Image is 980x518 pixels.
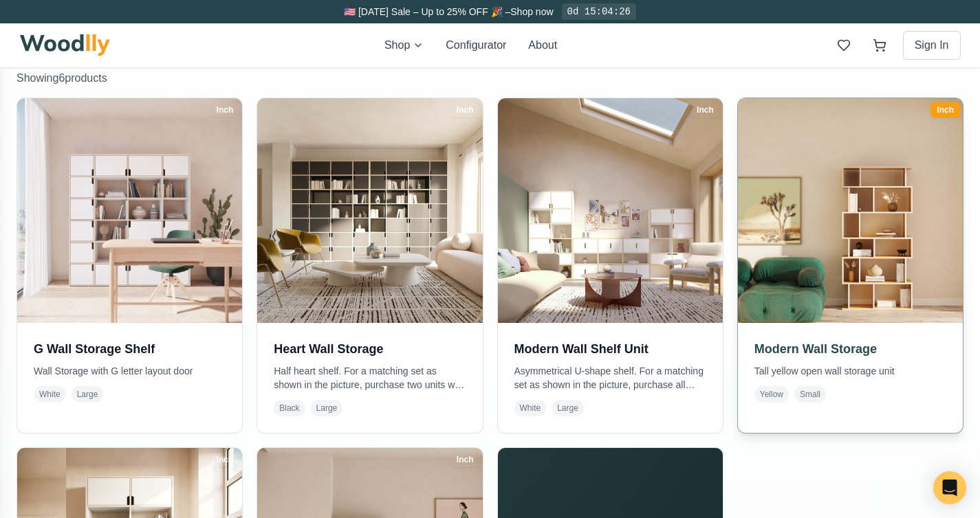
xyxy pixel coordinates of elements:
img: Modern Wall Shelf Unit [498,98,723,323]
div: 0d 15:04:26 [562,3,636,20]
span: Black [274,400,305,416]
h3: Modern Wall Shelf Unit [514,339,706,359]
button: Sign In [903,31,961,60]
button: About [528,37,557,54]
span: Large [311,400,343,416]
h3: Modern Wall Storage [754,339,946,359]
h3: Heart Wall Storage [274,339,466,359]
div: Inch [690,102,720,117]
img: Heart Wall Storage [257,98,482,323]
div: Inch [450,452,480,467]
p: Wall Storage with G letter layout door [34,364,226,378]
div: Inch [450,102,480,117]
img: Modern Wall Storage [732,93,969,329]
span: White [514,400,547,416]
a: Shop now [510,6,553,17]
p: Asymmetrical U-shape shelf. For a matching set as shown in the picture, purchase all three units. [514,364,706,392]
p: Tall yellow open wall storage unit [754,364,946,378]
button: Configurator [446,37,506,54]
img: G Wall Storage Shelf [17,98,242,323]
h3: G Wall Storage Shelf [34,339,226,359]
span: Yellow [754,386,789,403]
div: Open Intercom Messenger [933,471,966,504]
span: Small [794,386,826,403]
div: Inch [930,102,960,117]
p: Showing 6 product s [17,70,963,87]
div: Inch [210,102,240,117]
span: White [34,386,66,403]
span: 🇺🇸 [DATE] Sale – Up to 25% OFF 🎉 – [344,6,510,17]
p: Half heart shelf. For a matching set as shown in the picture, purchase two units with the mirrore... [274,364,466,392]
button: Shop [384,37,424,54]
span: Large [72,386,104,403]
div: Inch [210,452,240,467]
img: Woodlly [20,34,111,56]
span: Large [552,400,584,416]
